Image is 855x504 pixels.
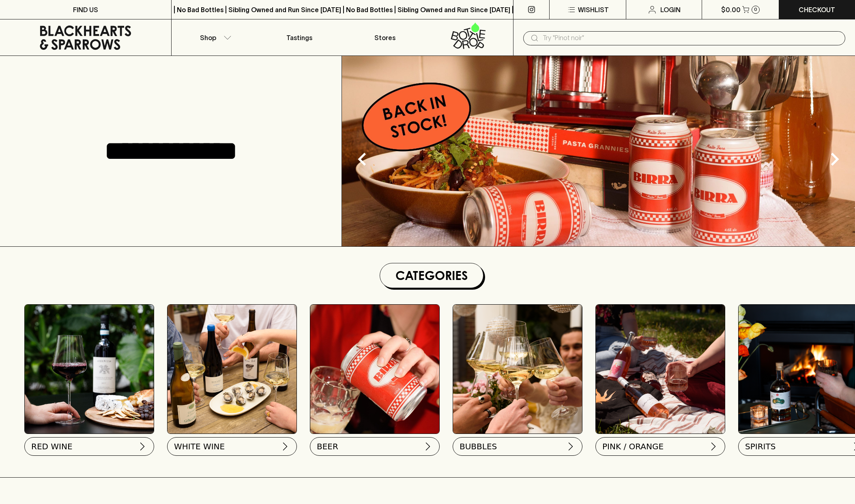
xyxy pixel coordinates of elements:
input: Try "Pinot noir" [543,32,839,45]
span: BEER [317,441,338,452]
span: SPIRITS [745,441,776,452]
img: BIRRA_GOOD-TIMES_INSTA-2 1/optimise?auth=Mjk3MjY0ODMzMw__ [310,305,439,434]
img: optimise [342,56,855,246]
p: Login [660,5,681,15]
img: chevron-right.svg [280,442,290,451]
button: PINK / ORANGE [595,437,725,456]
img: Red Wine Tasting [25,305,154,434]
img: gospel_collab-2 1 [596,305,725,434]
p: Wishlist [578,5,609,15]
p: Shop [200,33,216,43]
img: chevron-right.svg [137,442,147,451]
p: Stores [374,33,395,43]
span: RED WINE [31,441,73,452]
button: Shop [172,19,257,56]
p: Checkout [799,5,835,15]
p: 0 [754,7,757,12]
span: BUBBLES [460,441,497,452]
button: BEER [310,437,440,456]
img: chevron-right.svg [566,442,576,451]
a: Tastings [257,19,342,56]
p: Tastings [286,33,312,43]
h1: Categories [383,267,480,284]
button: Previous [346,143,378,175]
button: Next [818,143,851,175]
p: $0.00 [721,5,741,15]
button: WHITE WINE [167,437,297,456]
a: Stores [342,19,428,56]
img: chevron-right.svg [709,442,718,451]
img: optimise [168,305,296,434]
button: BUBBLES [453,437,582,456]
img: chevron-right.svg [423,442,433,451]
p: FIND US [73,5,98,15]
img: 2022_Festive_Campaign_INSTA-16 1 [453,305,582,434]
span: WHITE WINE [174,441,225,452]
button: RED WINE [24,437,154,456]
span: PINK / ORANGE [602,441,664,452]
